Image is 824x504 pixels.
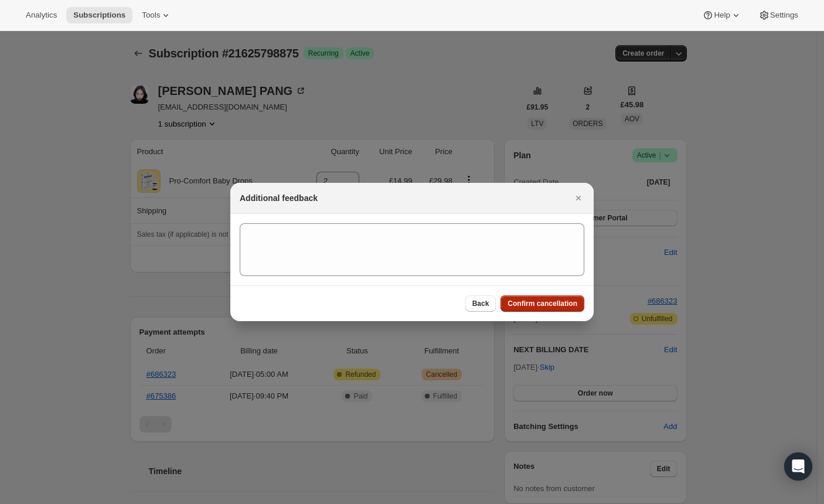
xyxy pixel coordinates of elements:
[142,11,160,20] span: Tools
[240,192,318,204] h2: Additional feedback
[751,7,805,23] button: Settings
[472,299,489,308] span: Back
[714,11,730,20] span: Help
[19,7,64,23] button: Analytics
[73,11,125,20] span: Subscriptions
[508,299,577,308] span: Confirm cancellation
[500,295,584,312] button: Confirm cancellation
[570,190,587,206] button: Close
[784,452,812,481] div: Open Intercom Messenger
[135,7,179,23] button: Tools
[26,11,57,20] span: Analytics
[66,7,132,23] button: Subscriptions
[465,295,496,312] button: Back
[770,11,798,20] span: Settings
[695,7,748,23] button: Help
